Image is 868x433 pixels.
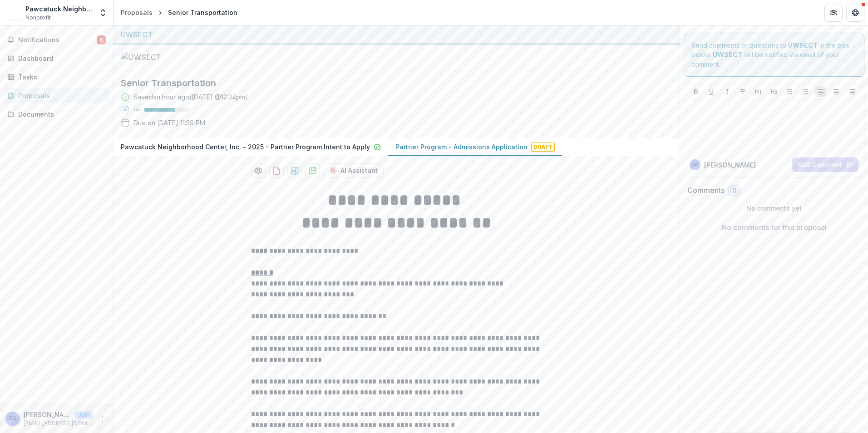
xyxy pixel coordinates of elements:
div: Tasks [18,72,102,82]
a: Dashboard [4,51,109,66]
span: 6 [97,35,106,44]
button: Heading 1 [753,86,764,97]
button: Align Left [815,86,826,97]
button: Get Help [846,4,864,22]
span: Nonprofit [25,14,51,22]
p: [PERSON_NAME] [24,410,71,419]
button: download-proposal [269,163,284,178]
div: UWSECT [121,29,672,40]
a: Tasks [4,69,109,84]
p: Due on [DATE] 11:59 PM [133,118,205,128]
h2: Comments [687,186,725,195]
span: Notifications [18,36,97,44]
img: UWSECT [121,52,212,63]
p: [PERSON_NAME] [704,160,756,170]
p: No comments yet [687,203,861,213]
button: Strike [737,86,748,97]
button: AI Assistant [324,163,384,178]
button: Notifications6 [4,33,109,47]
button: Underline [706,86,717,97]
div: Susan Sedensky [692,162,698,167]
div: Senior Transportation [168,8,237,17]
button: Partners [824,4,843,22]
a: Documents [4,107,109,122]
button: More [97,413,108,424]
button: Bold [690,86,701,97]
div: Saved an hour ago ( [DATE] @ 12:34pm ) [133,92,248,102]
p: 68 % [133,107,140,113]
button: Italicize [722,86,733,97]
button: Open entity switcher [97,4,109,22]
h2: Senior Transportation [121,78,658,89]
p: Partner Program - Admissions Application [395,142,528,152]
button: Ordered List [800,86,811,97]
button: Align Right [847,86,858,97]
button: Bullet List [784,86,795,97]
a: Proposals [117,6,156,19]
strong: UWSECT [713,51,742,59]
div: Send comments or questions to in the box below. will be notified via email of your comment. [684,33,865,77]
div: Susan Sedensky [9,416,16,422]
div: Documents [18,109,102,119]
button: Align Center [831,86,842,97]
img: Pawcatuck Neighborhood Center, Inc. [7,5,22,20]
span: 0 [732,187,736,195]
button: download-proposal [306,163,320,178]
a: Proposals [4,88,109,103]
p: No comments for this proposal [721,222,827,233]
p: [EMAIL_ADDRESS][DOMAIN_NAME] [24,419,93,428]
span: Draft [531,143,555,152]
strong: UWSECT [788,41,818,49]
div: Proposals [121,8,153,17]
div: Proposals [18,91,102,100]
button: Heading 2 [769,86,779,97]
button: Preview d1863dfe-a107-4c2f-a2b2-3373975ef68c-1.pdf [251,163,266,178]
p: User [74,411,93,419]
button: download-proposal [287,163,302,178]
div: Dashboard [18,54,102,63]
div: Pawcatuck Neighborhood Center, Inc. [25,4,93,14]
button: Add Comment [792,157,858,172]
p: Pawcatuck Neighborhood Center, Inc. - 2025 - Partner Program Intent to Apply [121,142,370,152]
nav: breadcrumb [117,6,241,19]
